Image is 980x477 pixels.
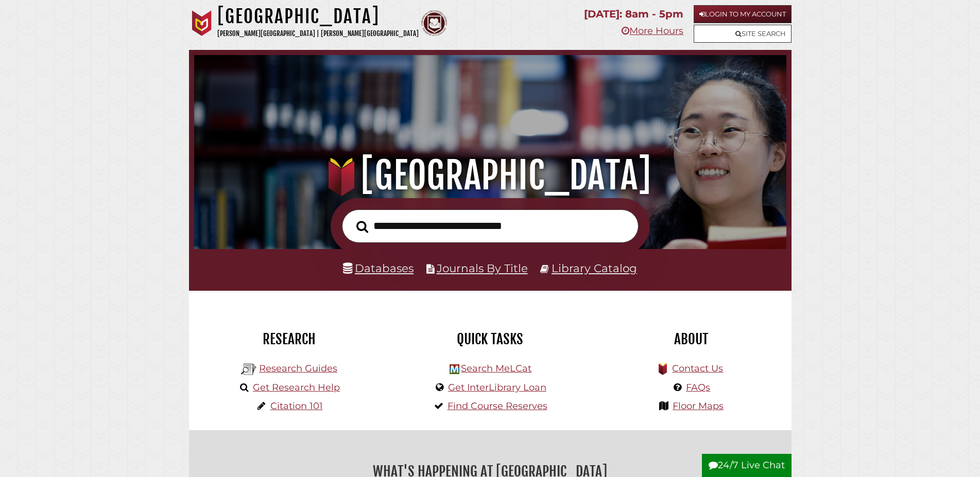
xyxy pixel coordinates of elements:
[356,220,368,233] i: Search
[421,10,447,36] img: Calvin Theological Seminary
[253,382,340,393] a: Get Research Help
[694,25,792,43] a: Site Search
[686,382,710,393] a: FAQs
[217,5,419,28] h1: [GEOGRAPHIC_DATA]
[461,363,531,374] a: Search MeLCat
[270,400,323,412] a: Citation 101
[450,364,459,374] img: Hekman Library Logo
[343,261,414,275] a: Databases
[189,10,215,36] img: Calvin University
[673,400,724,412] a: Floor Maps
[351,218,373,236] button: Search
[197,330,382,348] h2: Research
[598,330,784,348] h2: About
[694,5,792,23] a: Login to My Account
[241,362,256,377] img: Hekman Library Logo
[622,25,683,37] a: More Hours
[209,153,771,198] h1: [GEOGRAPHIC_DATA]
[398,330,583,348] h2: Quick Tasks
[552,261,637,275] a: Library Catalog
[259,363,337,374] a: Research Guides
[672,363,723,374] a: Contact Us
[437,261,528,275] a: Journals By Title
[448,382,546,393] a: Get InterLibrary Loan
[217,28,419,40] p: [PERSON_NAME][GEOGRAPHIC_DATA] | [PERSON_NAME][GEOGRAPHIC_DATA]
[448,400,547,412] a: Find Course Reserves
[584,5,683,23] p: [DATE]: 8am - 5pm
